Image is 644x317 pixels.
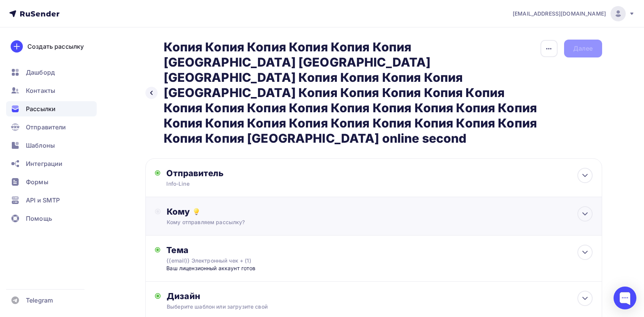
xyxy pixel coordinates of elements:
[6,83,97,98] a: Контакты
[26,177,48,186] span: Формы
[167,291,592,301] div: Дизайн
[26,196,60,205] span: API и SMTP
[167,218,550,226] div: Кому отправляем рассылку?
[26,68,55,77] span: Дашборд
[513,6,635,21] a: [EMAIL_ADDRESS][DOMAIN_NAME]
[6,101,97,116] a: Рассылки
[26,86,55,95] span: Контакты
[6,65,97,80] a: Дашборд
[166,168,331,178] div: Отправитель
[167,303,550,311] div: Выберите шаблон или загрузите свой
[6,138,97,153] a: Шаблоны
[26,141,55,150] span: Шаблоны
[166,245,317,255] div: Тема
[27,42,84,51] div: Создать рассылку
[166,257,302,264] div: {{email}} Электронный чек + (1)
[26,123,66,132] span: Отправители
[26,104,56,113] span: Рассылки
[6,174,97,190] a: Формы
[26,214,52,223] span: Помощь
[167,206,592,217] div: Кому
[164,40,540,146] h2: Копия Копия Копия Копия Копия Копия [GEOGRAPHIC_DATA] [GEOGRAPHIC_DATA] [GEOGRAPHIC_DATA] Копия К...
[26,159,62,168] span: Интеграции
[26,296,53,305] span: Telegram
[166,180,315,188] div: Info-Line
[513,10,606,18] span: [EMAIL_ADDRESS][DOMAIN_NAME]
[6,119,97,135] a: Отправители
[166,264,317,272] div: Вaш лицeнзиoнный аккаунт готов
